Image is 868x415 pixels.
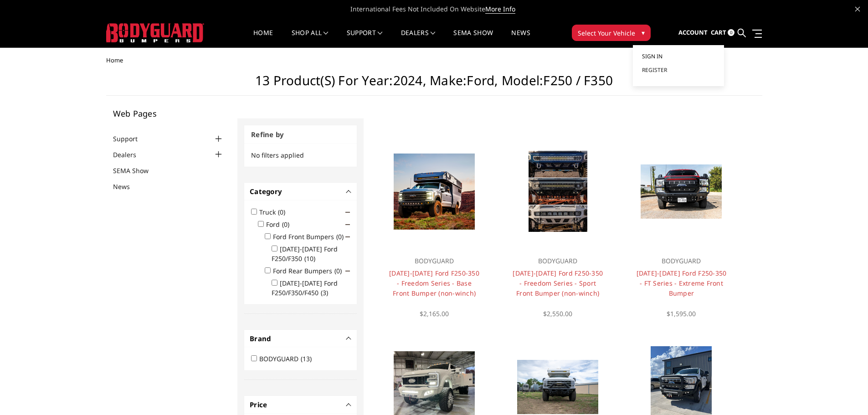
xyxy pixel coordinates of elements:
span: (10) [304,254,315,263]
p: BODYGUARD [512,256,604,266]
span: (0) [282,220,289,229]
h4: Price [250,400,351,410]
span: Click to show/hide children [345,210,350,215]
span: ▾ [642,28,645,37]
span: $2,165.00 [420,309,449,318]
label: BODYGUARD [259,354,317,363]
a: Dealers [113,150,148,159]
button: - [347,189,351,194]
label: [DATE]-[DATE] Ford F250/F350 [272,245,338,263]
span: (0) [334,266,342,275]
span: Home [106,56,123,64]
span: Sign in [642,52,663,60]
span: Click to show/hide children [345,269,350,273]
h1: 13 Product(s) for Year:2024, Make:Ford, Model:F250 / F350 [106,73,762,96]
a: SEMA Show [453,30,493,47]
h4: Category [250,186,351,197]
a: More Info [485,5,515,14]
a: [DATE]-[DATE] Ford F250-350 - Freedom Series - Sport Front Bumper (non-winch) [513,269,603,297]
label: Ford Front Bumpers [273,232,349,241]
a: Support [113,134,149,143]
span: (0) [278,208,285,216]
span: (0) [336,232,344,241]
span: (13) [301,354,312,363]
button: Select Your Vehicle [572,25,651,41]
a: Register [642,63,715,77]
a: Multiple lighting options [503,137,613,246]
a: Dealers [401,30,436,47]
a: SEMA Show [113,166,160,175]
a: [DATE]-[DATE] Ford F250-350 - FT Series - Extreme Front Bumper [637,269,727,297]
a: Sign in [642,50,715,63]
span: Account [678,28,708,36]
a: News [511,30,530,47]
img: BODYGUARD BUMPERS [106,23,204,42]
h3: Refine by [244,125,357,144]
label: Ford [266,220,295,229]
span: No filters applied [251,151,304,159]
span: Click to show/hide children [345,222,350,227]
a: Home [253,30,273,47]
button: - [347,336,351,341]
a: Account [678,20,708,45]
a: [DATE]-[DATE] Ford F250-350 - Freedom Series - Base Front Bumper (non-winch) [389,269,479,297]
span: $1,595.00 [667,309,696,318]
label: [DATE]-[DATE] Ford F250/F350/F450 [272,279,338,297]
span: (3) [321,288,328,297]
a: shop all [292,30,329,47]
span: 0 [728,29,734,36]
a: News [113,182,141,191]
span: $2,550.00 [543,309,572,318]
span: Select Your Vehicle [578,28,635,38]
span: Click to show/hide children [345,235,350,239]
span: Register [642,66,667,74]
h4: Brand [250,333,351,344]
iframe: Chat Widget [822,371,868,415]
h5: Web Pages [113,109,224,118]
a: Support [347,30,383,47]
img: Multiple lighting options [529,151,587,232]
p: BODYGUARD [388,256,480,266]
label: Ford Rear Bumpers [273,266,347,275]
span: Cart [711,28,726,36]
p: BODYGUARD [636,256,727,266]
label: Truck [259,208,291,216]
button: - [347,402,351,407]
a: Cart 0 [711,20,734,45]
